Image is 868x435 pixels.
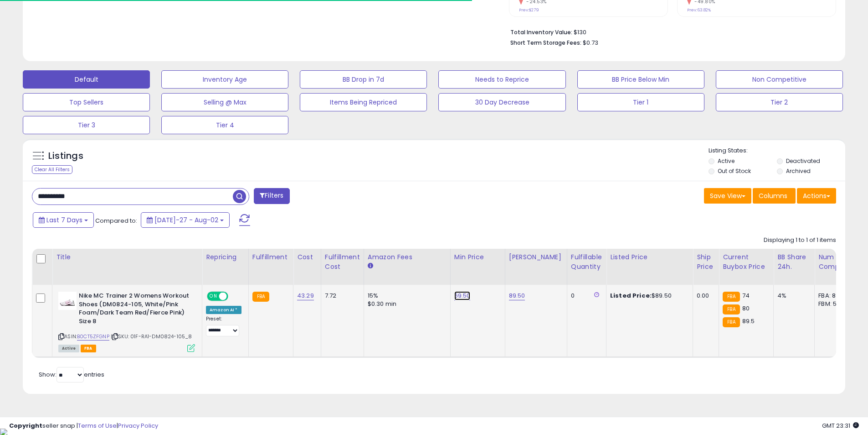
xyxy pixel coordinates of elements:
[206,252,245,262] div: Repricing
[822,421,859,430] span: 2025-08-10 23:31 GMT
[438,70,565,89] button: Needs to Reprice
[818,300,848,308] div: FBM: 5
[9,422,158,430] div: seller snap | |
[742,317,755,325] span: 89.5
[697,292,712,300] div: 0.00
[206,316,241,336] div: Preset:
[797,188,836,204] button: Actions
[519,7,539,13] small: Prev: $279
[818,292,848,300] div: FBA: 8
[23,70,150,89] button: Default
[454,291,471,300] a: 69.50
[161,93,288,111] button: Selling @ Max
[46,215,82,225] span: Last 7 Days
[252,292,269,302] small: FBA
[58,292,195,351] div: ASIN:
[777,292,807,300] div: 4%
[368,252,447,262] div: Amazon Fees
[79,292,190,328] b: Nike MC Trainer 2 Womens Workout Shoes (DM0824-105, White/Pink Foam/Dark Team Red/Fierce Pink) Si...
[368,292,443,300] div: 15%
[709,147,845,155] p: Listing States:
[252,252,289,262] div: Fulfillment
[56,252,198,262] div: Title
[58,345,79,352] span: All listings currently available for purchase on Amazon
[368,262,373,270] small: Amazon Fees.
[786,167,811,175] label: Archived
[39,370,104,379] span: Show: entries
[48,150,83,162] h5: Listings
[118,421,158,430] a: Privacy Policy
[78,421,117,430] a: Terms of Use
[697,252,715,272] div: Ship Price
[77,333,109,341] a: B0CT5ZFGNP
[704,188,751,204] button: Save View
[759,191,787,200] span: Columns
[208,293,219,300] span: ON
[23,93,150,111] button: Top Sellers
[23,116,150,134] button: Tier 3
[510,28,572,36] b: Total Inventory Value:
[786,157,820,165] label: Deactivated
[161,70,288,89] button: Inventory Age
[716,93,843,111] button: Tier 2
[509,252,563,262] div: [PERSON_NAME]
[687,7,711,13] small: Prev: 63.82%
[742,291,750,300] span: 74
[9,421,42,430] strong: Copyright
[777,252,811,272] div: BB Share 24h.
[718,167,751,175] label: Out of Stock
[753,188,796,204] button: Columns
[300,93,427,111] button: Items Being Repriced
[571,292,599,300] div: 0
[610,291,652,300] b: Listed Price:
[510,39,581,47] b: Short Term Storage Fees:
[325,252,360,272] div: Fulfillment Cost
[718,157,734,165] label: Active
[610,252,689,262] div: Listed Price
[723,292,740,302] small: FBA
[154,215,218,225] span: [DATE]-27 - Aug-02
[610,292,686,300] div: $89.50
[723,304,740,314] small: FBA
[764,236,836,245] div: Displaying 1 to 1 of 1 items
[300,70,427,89] button: BB Drop in 7d
[742,304,750,313] span: 80
[227,293,241,300] span: OFF
[254,188,289,204] button: Filters
[723,252,770,272] div: Current Buybox Price
[368,300,443,308] div: $0.30 min
[577,93,704,111] button: Tier 1
[161,116,288,134] button: Tier 4
[297,252,317,262] div: Cost
[81,345,96,352] span: FBA
[32,165,72,174] div: Clear All Filters
[571,252,602,272] div: Fulfillable Quantity
[716,70,843,89] button: Non Competitive
[583,38,598,47] span: $0.73
[111,333,192,340] span: | SKU: 01F-RA1-DM0824-105_8
[577,70,704,89] button: BB Price Below Min
[325,292,357,300] div: 7.72
[454,252,501,262] div: Min Price
[58,292,77,310] img: 31ZefeoMI8L._SL40_.jpg
[141,212,230,228] button: [DATE]-27 - Aug-02
[723,317,740,327] small: FBA
[33,212,94,228] button: Last 7 Days
[297,291,314,300] a: 43.29
[818,252,852,272] div: Num of Comp.
[206,306,241,314] div: Amazon AI *
[510,26,829,37] li: $130
[509,291,525,300] a: 89.50
[438,93,565,111] button: 30 Day Decrease
[95,216,137,225] span: Compared to:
